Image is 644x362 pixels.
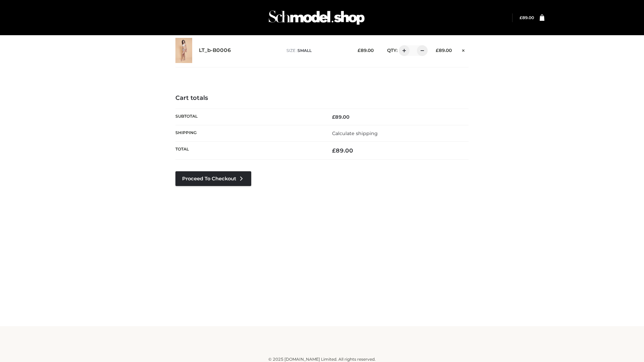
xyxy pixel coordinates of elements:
span: SMALL [298,48,312,53]
bdi: 89.00 [358,48,374,53]
bdi: 89.00 [520,15,534,20]
th: Total [175,142,322,160]
a: Calculate shipping [332,130,378,136]
a: Remove this item [459,45,469,54]
th: Subtotal [175,109,322,125]
span: £ [332,147,336,154]
bdi: 89.00 [436,48,452,53]
a: LT_b-B0006 [199,47,231,54]
a: £89.00 [520,15,534,20]
span: £ [358,48,361,53]
h4: Cart totals [175,95,469,102]
th: Shipping [175,125,322,141]
img: LT_b-B0006 - SMALL [175,38,192,63]
span: £ [332,114,335,120]
img: Schmodel Admin 964 [266,4,367,31]
p: size : [286,48,347,54]
bdi: 89.00 [332,147,353,154]
bdi: 89.00 [332,114,350,120]
a: Proceed to Checkout [175,171,251,186]
div: QTY: [380,45,425,56]
span: £ [520,15,522,20]
span: £ [436,48,439,53]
